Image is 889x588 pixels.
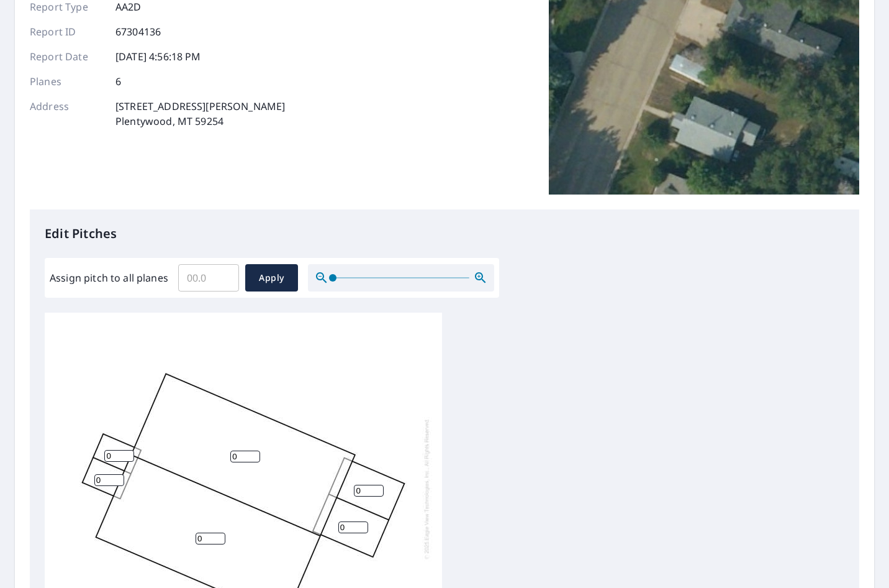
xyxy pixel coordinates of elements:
p: [STREET_ADDRESS][PERSON_NAME] Plentywood, MT 59254 [115,99,285,129]
button: Apply [245,264,298,292]
span: Apply [255,270,288,286]
label: Assign pitch to all planes [50,270,168,285]
p: Planes [30,74,104,89]
p: Report ID [30,24,104,39]
p: 6 [115,74,121,89]
p: [DATE] 4:56:18 PM [115,49,201,64]
p: Report Date [30,49,104,64]
input: 00.0 [178,260,239,295]
p: Address [30,99,104,129]
p: Edit Pitches [45,224,844,243]
p: 67304136 [115,24,161,39]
